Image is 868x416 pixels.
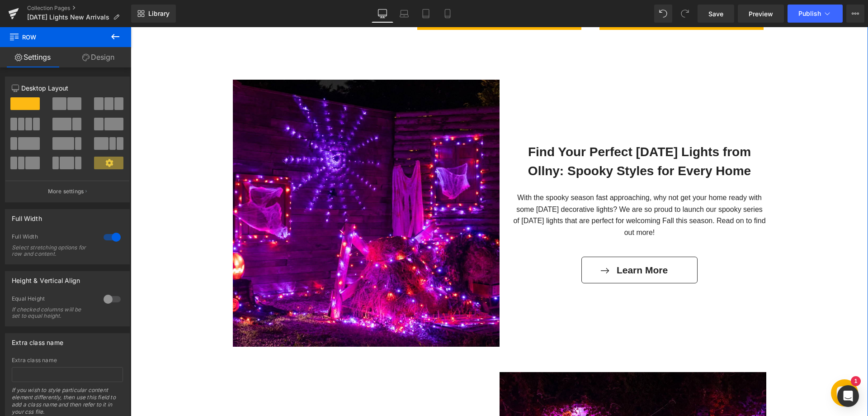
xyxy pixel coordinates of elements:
[654,5,672,23] button: Undo
[451,230,567,257] a: Learn More
[676,5,694,23] button: Redo
[437,5,458,23] a: Mobile
[846,5,864,23] button: More
[9,27,99,47] span: Row
[48,187,84,196] p: More settings
[12,357,123,363] div: Extra class name
[837,385,859,407] div: Open Intercom Messenger
[382,165,636,211] p: With the spooky season fast approaching, why not get your home ready with some [DATE] decorative ...
[749,9,773,19] span: Preview
[131,5,176,23] a: New Library
[12,210,42,222] div: Full Width
[66,47,131,67] a: Design
[372,5,393,23] a: Desktop
[397,118,620,151] b: Find Your Perfect [DATE] Lights from Ollny: Spooky Styles for Every Home
[5,181,129,202] button: More settings
[131,27,868,416] iframe: To enrich screen reader interactions, please activate Accessibility in Grammarly extension settings
[12,295,94,305] div: Equal Height
[788,5,843,23] button: Publish
[798,10,821,17] span: Publish
[12,334,63,346] div: Extra class name
[12,272,80,284] div: Height & Vertical Align
[415,5,437,23] a: Tablet
[393,5,415,23] a: Laptop
[12,233,94,243] div: Full Width
[738,5,784,23] a: Preview
[12,83,123,93] p: Desktop Layout
[148,10,170,18] span: Library
[12,306,93,319] div: If checked columns will be set to equal height.
[27,5,131,12] a: Collection Pages
[486,238,537,248] span: Learn More
[698,352,730,382] inbox-online-store-chat: Shopify online store chat
[27,14,109,21] span: [DATE] Lights New Arrivals
[12,244,93,257] div: Select stretching options for row and content.
[708,9,723,19] span: Save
